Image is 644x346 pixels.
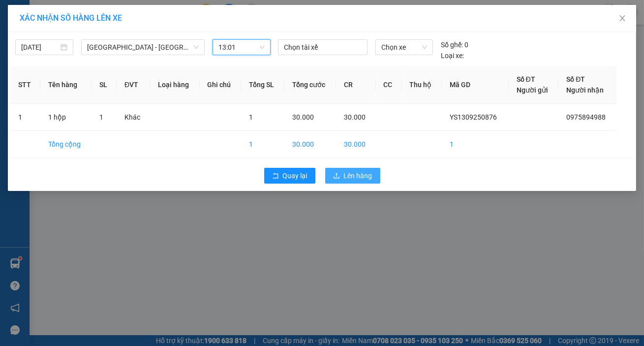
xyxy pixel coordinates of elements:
[29,67,113,94] span: c thái ngã tư gia lễ [GEOGRAPHIC_DATA] -
[609,5,636,32] button: Close
[264,168,315,184] button: rollbackQuay lại
[441,39,463,50] span: Số ghế:
[336,131,376,158] td: 30.000
[566,113,606,121] span: 0975894988
[344,170,372,181] span: Lên hàng
[87,40,199,55] span: Hà Nội - Thái Thụy (45 chỗ)
[40,131,92,158] td: Tổng cộng
[517,86,548,94] span: Người gửi
[21,5,127,13] strong: CÔNG TY VẬN TẢI ĐỨC TRƯỞNG
[10,66,40,104] th: STT
[402,66,442,104] th: Thu hộ
[29,45,113,62] span: DCT20/51A Phường [GEOGRAPHIC_DATA]
[29,25,31,33] span: -
[99,113,103,121] span: 1
[29,35,130,62] span: VP [GEOGRAPHIC_DATA] -
[193,44,199,50] span: down
[344,113,366,121] span: 30.000
[442,131,509,158] td: 1
[21,42,59,53] input: 13/09/2025
[7,40,18,48] span: Gửi
[325,168,380,184] button: uploadLên hàng
[381,40,427,55] span: Chọn xe
[333,172,340,180] span: upload
[566,75,585,83] span: Số ĐT
[336,66,376,104] th: CR
[441,50,464,61] span: Loại xe:
[241,131,284,158] td: 1
[517,75,535,83] span: Số ĐT
[283,170,307,181] span: Quay lại
[117,66,150,104] th: ĐVT
[40,66,92,104] th: Tên hàng
[618,14,626,22] span: close
[20,13,122,23] span: XÁC NHẬN SỐ HÀNG LÊN XE
[376,66,402,104] th: CC
[42,14,75,22] strong: HOTLINE :
[218,40,265,55] span: 13:01
[40,104,92,131] td: 1 hộp
[10,104,40,131] td: 1
[200,66,242,104] th: Ghi chú
[272,172,279,180] span: rollback
[292,113,314,121] span: 30.000
[150,66,200,104] th: Loại hàng
[284,66,336,104] th: Tổng cước
[241,66,284,104] th: Tổng SL
[92,66,117,104] th: SL
[442,66,509,104] th: Mã GD
[117,104,150,131] td: Khác
[77,14,106,22] span: 19009397
[284,131,336,158] td: 30.000
[450,113,497,121] span: YS1309250876
[566,86,604,94] span: Người nhận
[249,113,253,121] span: 1
[441,39,468,50] div: 0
